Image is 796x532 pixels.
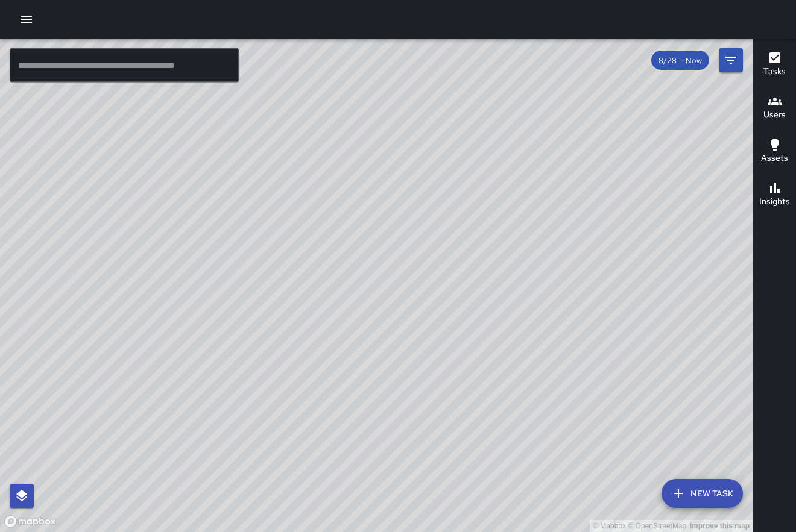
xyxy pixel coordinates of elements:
h6: Assets [761,152,788,165]
button: New Task [662,479,743,508]
h6: Tasks [763,65,786,78]
h6: Insights [759,195,790,208]
h6: Users [763,108,786,122]
span: 8/28 — Now [651,55,709,66]
button: Insights [753,174,796,217]
button: Assets [753,130,796,174]
button: Tasks [753,43,796,87]
button: Users [753,87,796,130]
button: Filters [719,48,743,72]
